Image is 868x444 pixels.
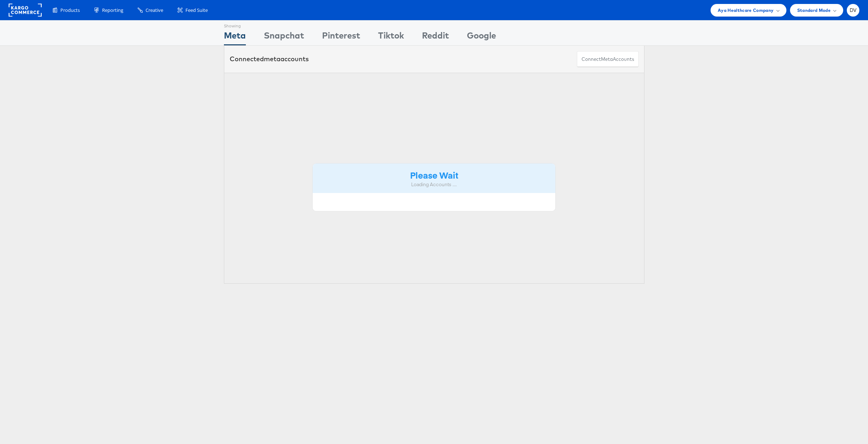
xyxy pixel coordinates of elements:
[797,6,831,14] span: Standard Mode
[422,29,449,45] div: Reddit
[185,7,208,14] span: Feed Suite
[264,55,280,63] span: meta
[224,21,246,29] div: Showing
[410,169,458,181] strong: Please Wait
[318,181,550,188] div: Loading Accounts ....
[601,56,613,63] span: meta
[264,29,304,45] div: Snapchat
[378,29,404,45] div: Tiktok
[467,29,496,45] div: Google
[718,6,774,14] span: Aya Healthcare Company
[102,7,123,14] span: Reporting
[230,54,309,64] div: Connected accounts
[224,29,246,45] div: Meta
[850,8,857,13] span: DV
[577,51,639,67] button: ConnectmetaAccounts
[60,7,80,14] span: Products
[146,7,163,14] span: Creative
[322,29,360,45] div: Pinterest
